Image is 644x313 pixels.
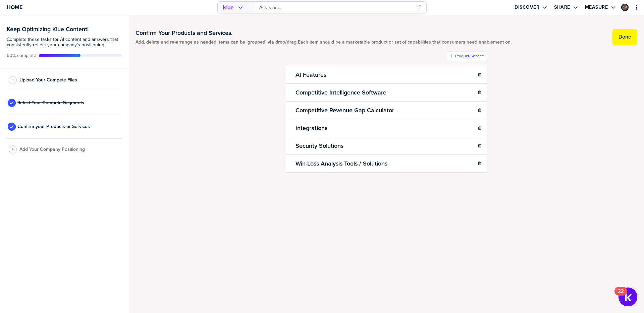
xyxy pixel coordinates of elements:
[12,77,13,82] span: 1
[136,29,512,37] h1: Confirm Your Products and Services.
[286,154,487,173] li: Win-Loss Analysis Tools / Solutions
[286,101,487,119] li: Competitive Revenue Gap Calculator
[19,77,77,83] span: Upload Your Compete Files
[294,123,329,133] h2: Integrations
[622,4,628,10] img: d31737cf7113f19ca53a4873694b5cc2-sml.png
[619,288,637,306] button: Open Resource Center, 22 new notifications
[7,26,122,32] h3: Keep Optimizing Klue Content!
[585,4,608,10] label: Measure
[286,66,487,84] li: AI Features
[621,4,629,11] div: Connor McGee
[515,4,539,10] label: Discover
[621,3,629,12] a: Edit Profile
[294,159,389,168] h2: Win-Loss Analysis Tools / Solutions
[17,100,84,106] span: Select Your Compete Segments
[286,119,487,137] li: Integrations
[17,124,90,129] span: Confirm your Products or Services
[554,4,570,10] label: Share
[294,141,345,150] h2: Security Solutions
[294,106,395,115] h2: Competitive Revenue Gap Calculator
[294,88,388,97] h2: Competitive Intelligence Software
[619,34,631,40] label: Done
[217,39,298,46] strong: Items can be 'grouped' via drop/drag.
[612,29,637,45] button: Done
[286,137,487,155] li: Security Solutions
[455,53,484,59] label: Product/Service
[12,147,14,152] span: 4
[136,40,512,45] span: Add, delete and re-arrange as needed. Each item should be a marketable product or set of capabili...
[618,291,624,300] div: 22
[447,52,487,60] button: Product/Service
[7,53,36,58] span: Active
[294,70,328,79] h2: AI Features
[259,2,412,13] input: Ask Klue...
[19,147,85,152] span: Add Your Company Positioning
[286,83,487,102] li: Competitive Intelligence Software
[7,37,122,48] span: Complete these tasks for AI content and answers that consistently reflect your company’s position...
[7,4,22,10] span: Home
